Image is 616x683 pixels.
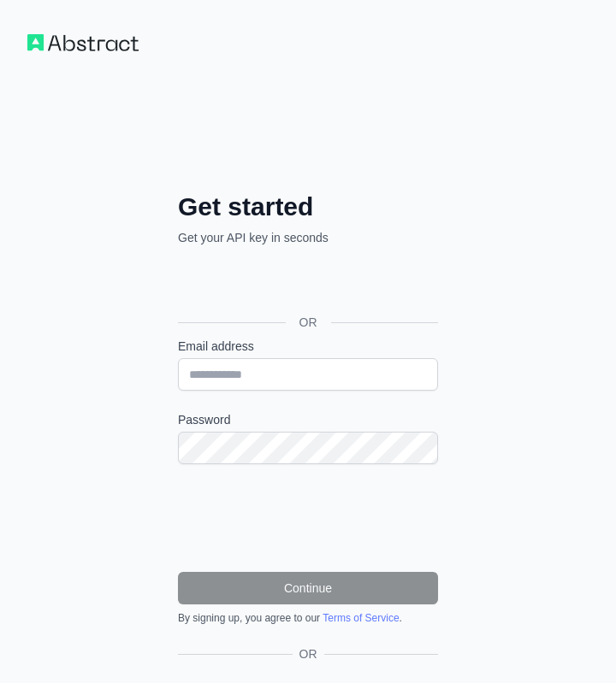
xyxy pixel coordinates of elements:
span: OR [286,314,331,331]
p: Get your API key in seconds [178,229,438,246]
label: Password [178,411,438,428]
label: Email address [178,338,438,355]
h2: Get started [178,191,438,222]
img: Workflow [27,34,139,51]
a: Terms of Service [323,612,399,624]
button: Continue [178,572,438,604]
iframe: ปุ่มลงชื่อเข้าใช้ด้วย Google [169,265,443,303]
span: OR [293,645,324,662]
iframe: reCAPTCHA [178,485,438,551]
div: By signing up, you agree to our . [178,611,438,625]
